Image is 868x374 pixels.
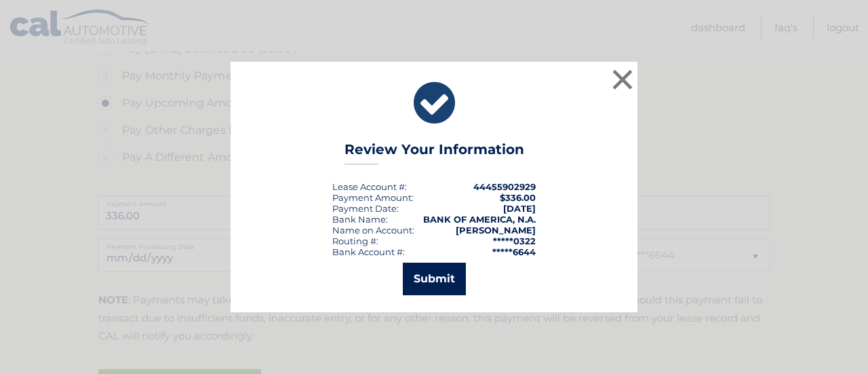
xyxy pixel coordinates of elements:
strong: 44455902929 [473,181,536,192]
span: Payment Date [332,203,397,214]
div: Name on Account: [332,225,414,236]
div: Bank Name: [332,214,388,225]
span: $336.00 [500,192,536,203]
div: Lease Account #: [332,181,407,192]
div: Routing #: [332,236,378,246]
button: Submit [403,263,466,295]
strong: [PERSON_NAME] [456,225,536,236]
strong: BANK OF AMERICA, N.A. [423,214,536,225]
div: Bank Account #: [332,246,405,257]
span: [DATE] [503,203,536,214]
div: Payment Amount: [332,192,414,203]
h3: Review Your Information [344,141,524,165]
button: × [609,66,636,93]
div: : [332,203,399,214]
